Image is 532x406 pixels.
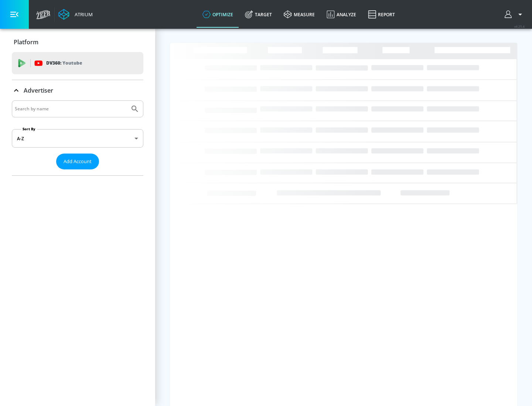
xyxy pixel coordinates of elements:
[278,1,321,28] a: measure
[12,32,143,52] div: Platform
[58,9,93,20] a: Atrium
[12,169,143,175] nav: list of Advertiser
[12,100,143,175] div: Advertiser
[14,38,38,46] p: Platform
[21,127,37,131] label: Sort By
[12,52,143,74] div: DV360: Youtube
[197,1,239,28] a: optimize
[24,86,53,94] p: Advertiser
[362,1,401,28] a: Report
[514,24,525,28] span: v 4.25.4
[64,157,92,166] span: Add Account
[56,154,99,169] button: Add Account
[12,80,143,101] div: Advertiser
[239,1,278,28] a: Target
[62,59,82,67] p: Youtube
[15,104,127,114] input: Search by name
[72,11,93,18] div: Atrium
[12,129,143,148] div: A-Z
[321,1,362,28] a: Analyze
[46,59,82,67] p: DV360:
